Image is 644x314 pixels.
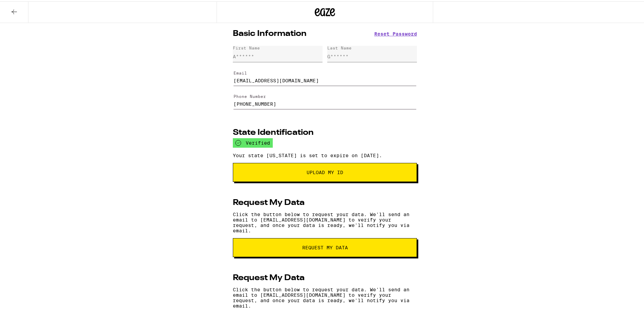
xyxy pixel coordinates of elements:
[307,169,343,173] span: Upload My ID
[302,244,348,249] span: request my data
[233,197,305,206] h2: Request My Data
[233,237,417,256] button: request my data
[233,28,307,37] h2: Basic Information
[234,93,266,97] label: Phone Number
[233,127,314,135] h2: State Identification
[233,137,273,146] div: verified
[233,44,260,49] div: First Name
[233,151,417,157] p: Your state [US_STATE] is set to expire on [DATE].
[327,44,352,49] div: Last Name
[233,273,305,281] h2: Request My Data
[233,63,417,87] form: Edit Email Address
[233,162,417,181] button: Upload My ID
[234,69,247,74] label: Email
[233,286,417,307] p: Click the button below to request your data. We'll send an email to [EMAIL_ADDRESS][DOMAIN_NAME] ...
[374,30,417,35] button: Reset Password
[233,210,417,232] p: Click the button below to request your data. We'll send an email to [EMAIL_ADDRESS][DOMAIN_NAME] ...
[233,87,417,111] form: Edit Phone Number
